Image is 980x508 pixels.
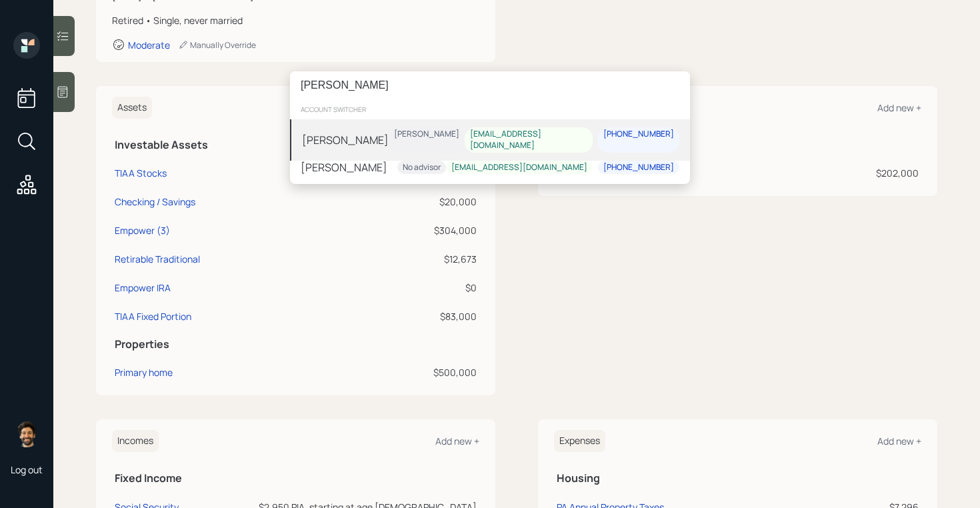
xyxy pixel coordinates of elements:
[603,129,674,140] div: [PHONE_NUMBER]
[290,99,690,119] div: account switcher
[403,161,441,173] div: No advisor
[603,161,674,173] div: [PHONE_NUMBER]
[302,131,389,147] div: [PERSON_NAME]
[470,129,587,151] div: [EMAIL_ADDRESS][DOMAIN_NAME]
[451,161,587,173] div: [EMAIL_ADDRESS][DOMAIN_NAME]
[394,129,459,140] div: [PERSON_NAME]
[301,159,387,175] div: [PERSON_NAME]
[290,71,690,99] input: Type a command or search…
